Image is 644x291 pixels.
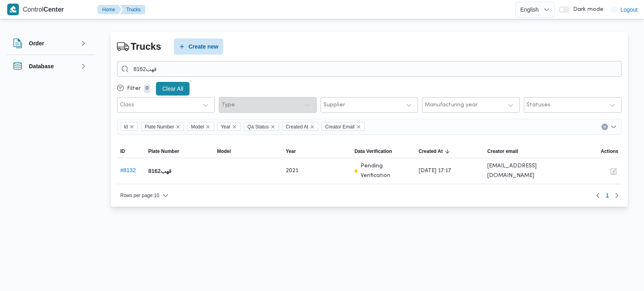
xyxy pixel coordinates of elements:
span: Year [286,148,296,155]
p: Pending Verification [361,161,412,181]
button: Remove Created At from selection in this group [310,124,315,129]
svg: Sorted in descending order [444,148,451,155]
div: Class [120,102,134,108]
button: Page 1 of 1 [603,191,612,200]
button: ID [117,145,145,158]
button: Remove Model from selection in this group [206,124,210,129]
button: Logout [608,2,641,18]
span: Created At; Sorted in descending order [419,148,443,155]
span: Id [124,122,128,131]
button: Open list of options [610,124,617,130]
p: Filter [127,85,141,92]
button: Database [13,61,88,71]
span: 2021 [286,166,298,176]
button: Clear input [602,124,608,130]
button: Remove Creator Email from selection in this group [356,124,361,129]
span: Data Verification [355,148,396,155]
button: Remove Plate Number from selection in this group [176,124,180,129]
button: #8132 [120,167,136,173]
span: Id [120,122,138,131]
span: Create new [187,42,217,51]
span: [DATE] 17:17 [419,166,451,176]
span: Created At [286,122,309,131]
span: Actions [600,148,618,155]
span: Year [217,122,240,131]
span: Creator email [487,148,521,155]
button: Trucks [122,5,148,14]
span: Created At [282,122,319,131]
b: قهب8162 [148,166,173,176]
button: Rows per page:10 [117,191,172,200]
span: Creator Email [325,122,354,131]
button: Remove Id from selection in this group [129,124,134,129]
button: Model [214,145,283,158]
span: Creator Email [321,122,364,131]
button: Home [100,5,124,14]
span: Model [187,122,214,131]
button: Plate Number [145,145,214,158]
h2: Trucks [131,40,159,54]
img: X8yXhbKr1z7QwAAAABJRU5ErkJggg== [7,4,19,15]
span: Qa Status [244,122,279,131]
span: Model [191,122,204,131]
span: [EMAIL_ADDRESS][DOMAIN_NAME] [487,161,550,181]
button: Order [13,39,88,48]
button: Next page [612,191,622,200]
span: 1 [606,191,609,200]
span: Dark mode [570,6,604,13]
span: Rows per page : 10 [120,191,159,200]
button: Remove Qa Status from selection in this group [271,124,275,129]
div: Statuses [527,102,551,108]
div: Manufacturing year [425,102,478,108]
span: Qa Status [247,122,269,131]
p: 0 [144,84,150,93]
h3: Order [29,39,44,48]
b: Center [44,7,66,13]
button: Year [283,145,351,158]
button: Remove Year from selection in this group [232,124,237,129]
span: Plate Number [145,122,174,131]
span: Model [217,148,231,155]
input: Search... [117,61,622,77]
h3: Database [29,61,54,71]
span: Plate Number [148,148,179,155]
span: Logout [620,5,638,14]
div: Supplier [323,102,345,108]
button: Previous page [593,191,603,200]
span: Plate Number [141,122,184,131]
button: Created AtSorted in descending order [416,145,485,158]
span: ID [120,148,125,155]
span: Year [221,122,230,131]
button: Create new [172,39,222,55]
button: Clear All [156,82,190,96]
